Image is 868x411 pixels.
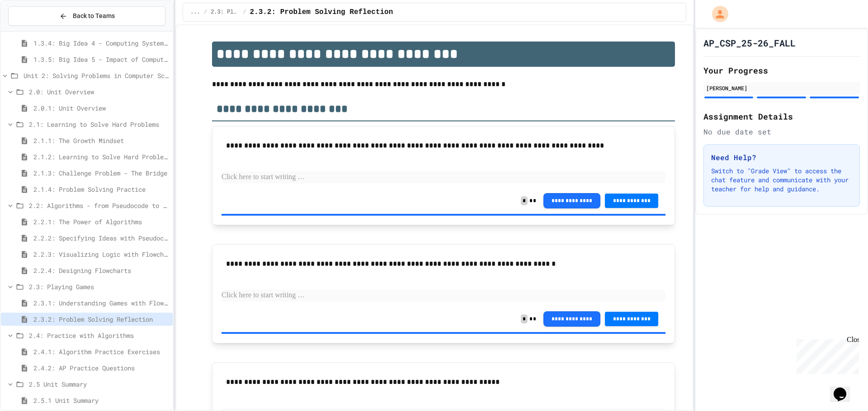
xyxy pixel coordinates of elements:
h3: Need Help? [711,152,852,163]
span: 2.3.2: Problem Solving Reflection [33,314,169,324]
span: 2.3: Playing Games [29,282,169,291]
span: 2.1.3: Challenge Problem - The Bridge [33,168,169,178]
span: 2.4.2: AP Practice Questions [33,363,169,373]
span: 2.5 Unit Summary [29,379,169,389]
span: 2.4: Practice with Algorithms [29,331,169,340]
div: No due date set [703,126,860,137]
span: 2.2.1: The Power of Algorithms [33,217,169,226]
span: 2.2: Algorithms - from Pseudocode to Flowcharts [29,201,169,210]
span: / [204,9,207,16]
h1: AP_CSP_25-26_FALL [703,37,796,49]
h2: Assignment Details [703,110,860,123]
span: 1.3.4: Big Idea 4 - Computing Systems and Networks [33,38,169,48]
iframe: chat widget [830,375,859,402]
span: 2.2.2: Specifying Ideas with Pseudocode [33,233,169,243]
span: 2.0: Unit Overview [29,87,169,97]
iframe: chat widget [793,336,859,374]
span: 2.1.4: Problem Solving Practice [33,185,169,194]
span: 2.4.1: Algorithm Practice Exercises [33,347,169,356]
span: 2.2.4: Designing Flowcharts [33,266,169,275]
span: 2.1.2: Learning to Solve Hard Problems [33,152,169,162]
span: 2.5.1 Unit Summary [33,396,169,405]
span: Unit 2: Solving Problems in Computer Science [24,71,169,80]
span: 2.1.1: The Growth Mindset [33,136,169,145]
span: 2.0.1: Unit Overview [33,103,169,113]
p: Switch to "Grade View" to access the chat feature and communicate with your teacher for help and ... [711,166,852,194]
div: [PERSON_NAME] [706,84,857,92]
div: Chat with us now!Close [4,4,62,57]
div: My Account [703,4,731,24]
span: 2.2.3: Visualizing Logic with Flowcharts [33,249,169,259]
span: Back to Teams [73,11,115,21]
span: 2.3: Playing Games [211,9,239,16]
button: Back to Teams [8,6,165,26]
h2: Your Progress [703,64,860,77]
span: 2.3.1: Understanding Games with Flowcharts [33,298,169,308]
span: 1.3.5: Big Idea 5 - Impact of Computing [33,55,169,64]
span: / [243,9,246,16]
span: 2.3.2: Problem Solving Reflection [250,7,393,18]
span: ... [190,9,200,16]
span: 2.1: Learning to Solve Hard Problems [29,120,169,129]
